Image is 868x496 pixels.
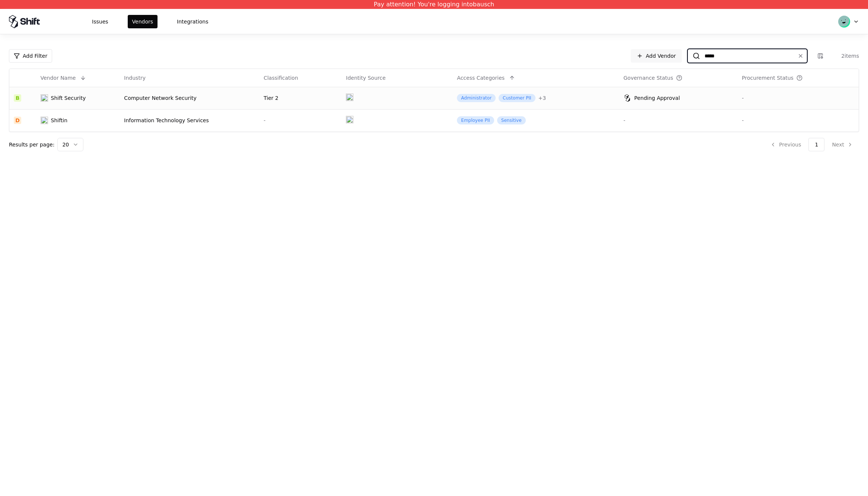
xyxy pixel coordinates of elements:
[14,117,21,124] div: D
[829,52,859,60] div: 2 items
[172,15,213,28] button: Integrations
[124,117,255,124] div: Information Technology Services
[742,74,794,82] div: Procurement Status
[51,94,86,102] div: Shift Security
[346,74,385,82] div: Identity Source
[264,117,337,124] div: -
[808,138,824,151] button: 1
[128,15,158,28] button: Vendors
[41,94,48,102] img: Shift Security
[346,116,353,123] img: entra.microsoft.com
[41,74,76,82] div: Vendor Name
[634,94,680,102] div: Pending Approval
[742,117,854,124] div: -
[51,117,68,124] div: Shiftin
[538,94,546,102] button: +3
[264,94,337,102] div: Tier 2
[764,138,859,151] nav: pagination
[88,15,113,28] button: Issues
[631,49,682,63] a: Add Vendor
[9,49,52,63] button: Add Filter
[623,74,673,82] div: Governance Status
[9,141,54,148] p: Results per page:
[499,94,535,102] div: Customer PII
[124,74,146,82] div: Industry
[742,94,854,102] div: -
[124,94,255,102] div: Computer Network Security
[623,117,733,124] div: -
[346,94,353,101] img: entra.microsoft.com
[457,116,494,124] div: Employee PII
[41,117,48,124] img: shiftin
[14,94,21,102] div: B
[457,94,496,102] div: Administrator
[264,74,298,82] div: Classification
[538,94,546,102] div: + 3
[457,74,505,82] div: Access Categories
[497,116,526,124] div: Sensitive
